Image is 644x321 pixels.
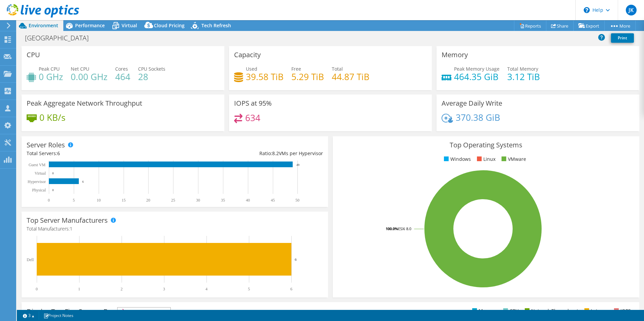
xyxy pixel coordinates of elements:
[454,73,500,80] h4: 464.35 GiB
[295,198,299,203] text: 50
[471,307,497,315] li: Memory
[604,21,636,31] a: More
[583,307,608,315] li: Latency
[475,155,495,163] li: Linux
[27,217,108,224] h3: Top Server Manufacturers
[171,198,175,203] text: 25
[507,73,540,80] h4: 3.12 TiB
[138,66,165,72] span: CPU Sockets
[234,51,261,59] h3: Capacity
[71,73,107,80] h4: 0.00 GHz
[514,21,546,31] a: Reports
[291,73,324,80] h4: 5.29 TiB
[290,287,292,291] text: 6
[454,66,500,72] span: Peak Memory Usage
[523,307,578,315] li: Network Throughput
[291,66,301,72] span: Free
[546,21,574,31] a: Share
[97,198,101,203] text: 10
[584,7,590,13] svg: \n
[70,225,72,232] span: 1
[456,114,500,121] h4: 370.38 GiB
[442,51,468,59] h3: Memory
[502,307,519,315] li: CPU
[245,114,260,121] h4: 634
[29,163,45,167] text: Guest VM
[500,155,526,163] li: VMware
[27,225,323,233] h4: Total Manufacturers:
[121,287,123,291] text: 2
[82,180,84,183] text: 6
[573,21,605,31] a: Export
[175,150,323,157] div: Ratio: VMs per Hypervisor
[22,34,99,42] h1: [GEOGRAPHIC_DATA]
[138,73,165,80] h4: 28
[75,22,105,29] span: Performance
[29,22,58,29] span: Environment
[386,226,398,231] tspan: 100.0%
[122,22,137,29] span: Virtual
[296,163,300,167] text: 49
[154,22,185,29] span: Cloud Pricing
[39,66,60,72] span: Peak CPU
[52,172,54,175] text: 0
[398,226,411,231] tspan: ESXi 8.0
[71,66,89,72] span: Net CPU
[442,155,471,163] li: Windows
[246,66,257,72] span: Used
[115,73,130,80] h4: 464
[18,311,39,320] a: 3
[35,171,46,176] text: Virtual
[612,307,631,315] li: IOPS
[234,100,272,107] h3: IOPS at 95%
[39,73,63,80] h4: 0 GHz
[122,198,126,203] text: 15
[73,198,75,203] text: 5
[246,73,284,80] h4: 39.58 TiB
[115,66,128,72] span: Cores
[295,257,297,261] text: 6
[48,198,50,203] text: 0
[248,287,250,291] text: 5
[27,141,65,149] h3: Server Roles
[221,198,225,203] text: 35
[271,198,275,203] text: 45
[146,198,150,203] text: 20
[163,287,165,291] text: 3
[32,188,46,192] text: Physical
[205,287,207,291] text: 4
[39,114,65,121] h4: 0 KB/s
[246,198,250,203] text: 40
[39,311,78,320] a: Project Notes
[507,66,538,72] span: Total Memory
[36,287,38,291] text: 0
[28,179,46,184] text: Hypervisor
[196,198,200,203] text: 30
[27,150,175,157] div: Total Servers:
[27,100,142,107] h3: Peak Aggregate Network Throughput
[272,150,279,156] span: 8.2
[332,73,369,80] h4: 44.87 TiB
[27,257,34,262] text: Dell
[78,287,80,291] text: 1
[52,188,54,192] text: 0
[118,308,170,316] span: IOPS
[626,5,637,15] span: JK
[611,33,634,43] a: Print
[442,100,502,107] h3: Average Daily Write
[57,150,60,156] span: 6
[201,22,231,29] span: Tech Refresh
[332,66,343,72] span: Total
[27,51,40,59] h3: CPU
[338,141,634,149] h3: Top Operating Systems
